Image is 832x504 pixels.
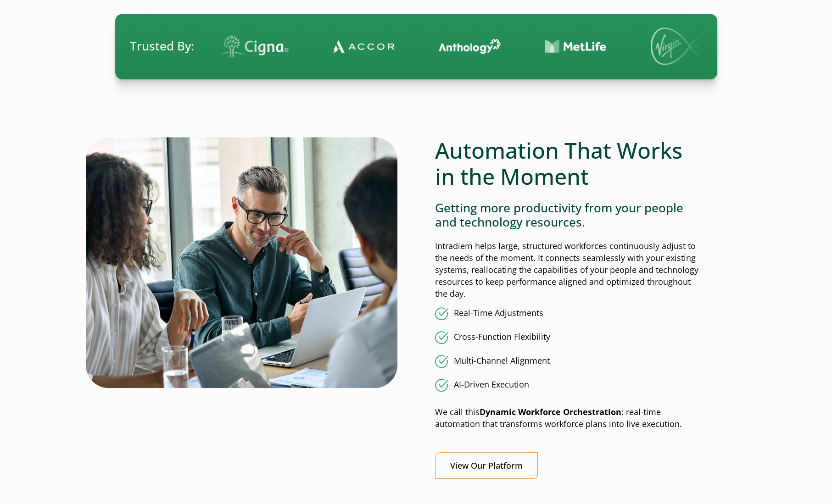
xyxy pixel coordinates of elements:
span: Trusted By: [130,38,194,55]
p: Intradiem helps large, structured workforces continuously adjust to the needs of the moment. It c... [435,240,698,300]
img: Contact Center Automation MetLife Logo [459,39,521,54]
img: Virgin Media logo. [565,28,630,65]
strong: Dynamic Workforce Orchestration [480,406,621,417]
li: Multi-Channel Alignment [435,355,698,368]
h2: Automation That Works in the Moment [435,137,698,190]
p: We call this : real-time automation that transforms workforce plans into live execution. [435,406,698,430]
img: Contact Center Automation Accor Logo [247,39,309,53]
img: Under pressure [86,137,397,388]
li: Cross-Function Flexibility [435,331,698,344]
li: Real-Time Adjustments [435,307,698,320]
li: AI-Driven Execution [435,379,698,392]
h4: Getting more productivity from your people and technology resources. [435,201,698,229]
a: View Our Platform [435,452,538,479]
